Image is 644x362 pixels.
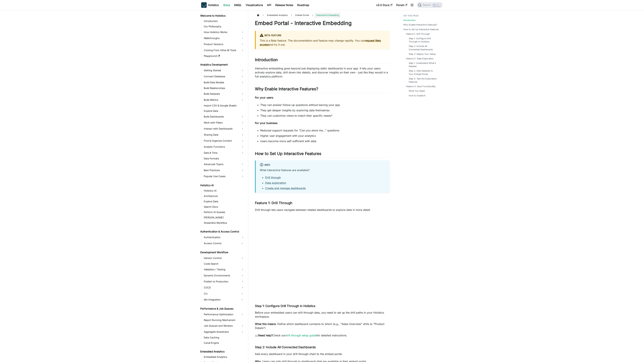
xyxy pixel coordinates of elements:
[203,204,245,209] a: Search Docs
[260,139,390,143] li: Users become more self-sufficient with data
[265,187,306,190] a: Create and manage dashboards
[295,2,311,8] a: Roadmap
[255,96,273,99] strong: For your users
[203,194,245,198] a: Architecture
[255,345,390,349] h4: Step 2: Include All Connected Dashboards
[203,109,245,113] a: Explore Data
[260,128,390,132] li: Reduced support requests for "Can you show me..." questions
[265,2,273,8] a: API
[203,29,245,35] a: How Holistics Works
[203,138,245,143] a: Find & Organize Content
[199,306,245,311] a: Performance & Job Queues
[203,273,245,278] a: Dynamic Environments
[403,19,416,22] a: Introduction
[406,85,436,88] a: Feature 3: Save Functionality
[406,32,430,36] a: Feature 1: Drill Through
[409,45,438,51] a: Step 2: Include All Connected Dashboards
[203,114,245,119] a: Build Dashboards
[255,304,390,308] h4: Step 1: Configure Drill Through in Holistics
[260,168,386,172] p: What interactive features are available?
[203,291,239,296] a: CLI
[199,250,245,255] a: Development Workflow
[203,144,245,149] a: Analytic Functions
[409,69,438,76] a: Step 2: Add Datasets to Your Embed Portal
[203,36,245,41] a: Walkthroughs
[255,96,390,100] p: :
[203,267,245,272] a: Validation / Testing
[203,329,245,335] a: Aggregate Awareness
[255,201,390,205] h3: Feature 1: Drill Through
[260,33,386,38] div: BETA FEATURE
[409,2,415,8] button: Switch between dark and light mode (currently light mode)
[203,323,245,328] a: Job Queues and Workers
[198,10,248,362] nav: Docs sidebar
[255,20,390,26] h1: Embed Portal - Interactive Embedding
[203,91,245,97] a: Build Datasets
[199,349,245,354] a: Embedded Analytics
[273,2,295,8] a: Release Notes
[258,334,273,337] strong: Need help?
[409,62,438,68] a: Step 1: Understand What's Needed
[203,156,245,161] a: Data Formats
[239,297,245,302] button: Expand sidebar category 'dbt Integration'
[260,163,386,167] div: info
[255,215,390,296] iframe: YouTube video player
[203,132,245,137] a: Sharing Data
[437,3,440,6] kbd: K
[203,241,239,246] a: Access Control
[409,52,436,56] a: Step 3: Deploy Your Setup
[203,215,245,220] a: [PERSON_NAME]
[409,89,425,93] a: What You Need
[255,333,390,337] p: 📖 Check our for detailed instructions.
[201,2,207,8] img: Holistics
[409,77,438,83] a: Step 3: Test the Exploration Features
[260,103,390,107] li: They can answer follow-up questions without leaving your app
[203,74,245,79] a: Connect Database
[255,311,390,319] p: Before your embedded users can drill through data, you need to set up the drill paths in your Hol...
[201,2,219,8] a: HolisticsHolistics
[203,48,245,53] a: Coming From Other BI Tools
[203,120,245,125] a: Work with Filters
[203,255,245,261] a: Version Control
[203,199,245,204] a: Explore Data
[403,28,439,31] a: How to Set Up Interactive Features
[255,13,390,18] nav: Breadcrumbs
[203,312,239,317] a: Performance Optimization
[255,322,390,330] p: : Define which dashboard connects to which (e.g., "Sales Overview" drills to "Product Details")
[295,14,309,16] span: Embed Portal
[203,188,245,193] a: Holistics AI
[406,57,434,60] a: Feature 2: Data Exploration
[239,312,245,317] button: Expand sidebar category 'Performance Optimization'
[203,19,245,23] a: Introduction
[203,162,245,167] a: Advanced Topics
[208,3,219,7] b: Holistics
[199,13,245,18] a: Welcome to Holistics
[203,318,245,322] a: Report Running Mechanism
[255,208,390,212] p: Drill through lets users navigate between related dashboards to explore data in more detail.
[374,2,394,8] a: v3.0 Docs
[255,86,390,93] h2: Why Enable Interactive Features?
[203,80,245,85] a: Build Data Models
[260,39,381,46] a: request Beta access
[199,62,245,67] a: Analytics Development
[221,2,232,8] a: Docs
[203,86,245,90] a: Build Relationships
[203,174,245,179] a: Popular Use Cases
[239,241,245,246] button: Expand sidebar category 'Access Control'
[421,4,433,7] span: Search
[255,352,390,356] p: Add every dashboard in your drill-through chain to the embed portal.
[409,37,438,43] a: Step 1: Configure Drill Through in Holistics
[265,181,286,185] a: Data exploration
[294,13,311,18] a: Embed Portal
[203,279,245,284] a: Publish to Production
[203,150,245,156] a: Date & Time
[265,13,289,18] span: Embedded Analytics
[260,39,386,47] p: This is a Beta feature. The documentation and feature may change rapidly. You can and try it out.
[203,285,245,290] a: CI/CD
[255,57,390,64] h2: Introduction
[403,23,437,26] a: Why Enable Interactive Features?
[417,2,443,8] button: Search (Ctrl+K)
[203,24,245,29] a: Our Philosophy
[244,2,265,8] a: Visualizations
[203,210,245,215] a: Perform AI Queries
